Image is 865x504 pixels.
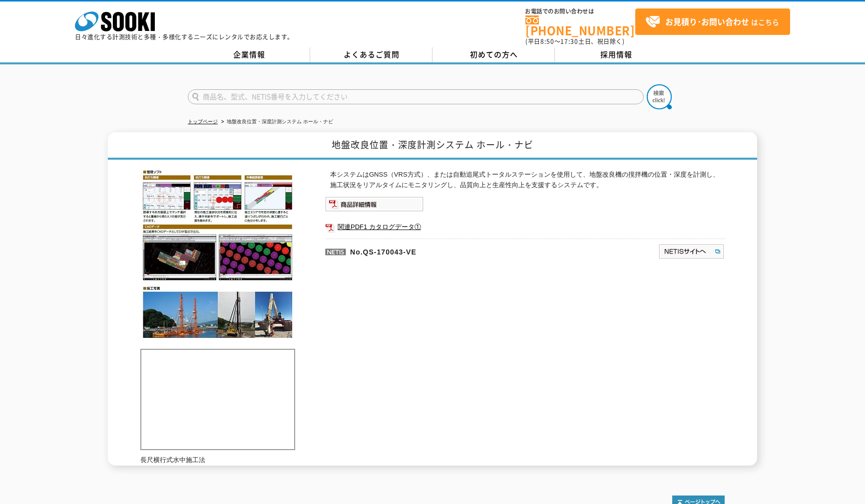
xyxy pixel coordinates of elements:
img: btn_search.png [647,84,672,109]
a: お見積り･お問い合わせはこちら [635,8,790,35]
span: お電話でのお問い合わせは [525,8,635,14]
a: 商品詳細情報システム [325,203,424,210]
strong: お見積り･お問い合わせ [665,15,749,27]
span: はこちら [645,14,779,29]
p: 長尺横行式水中施工法 [140,455,295,466]
p: No.QS-170043-VE [325,239,562,262]
img: 地盤改良位置・深度計測システム ホール・ナビ [140,170,295,339]
a: 採用情報 [555,47,677,62]
h1: 地盤改良位置・深度計測システム ホール・ナビ [108,132,757,160]
p: 日々進化する計測技術と多種・多様化するニーズにレンタルでお応えします。 [75,34,294,40]
span: (平日 ～ 土日、祝日除く) [525,37,624,46]
a: よくあるご質問 [310,47,432,62]
span: 17:30 [560,37,578,46]
a: [PHONE_NUMBER] [525,15,635,36]
span: 8:50 [540,37,554,46]
a: 初めての方へ [432,47,555,62]
img: 商品詳細情報システム [325,197,424,212]
a: トップページ [188,119,218,124]
span: 初めての方へ [470,49,518,60]
input: 商品名、型式、NETIS番号を入力してください [188,89,644,104]
a: 企業情報 [188,47,310,62]
a: 関連PDF1 カタログデータ① [325,221,725,234]
img: NETISサイトへ [658,244,725,259]
p: 本システムはGNSS（VRS方式）、または自動追尾式トータルステーションを使用して、地盤改良機の撹拌機の位置・深度を計測し、施工状況をリアルタイムにモニタリングし、品質向上と生産性向上を支援する... [330,170,725,191]
li: 地盤改良位置・深度計測システム ホール・ナビ [219,117,333,127]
